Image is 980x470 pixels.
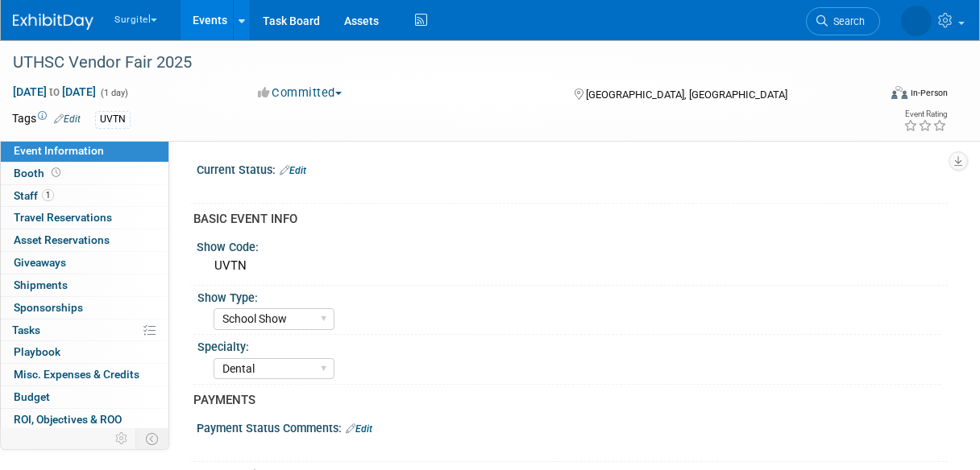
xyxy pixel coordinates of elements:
a: Giveaways [1,252,168,274]
a: Playbook [1,341,168,363]
span: Sponsorships [14,301,83,314]
img: ExhibitDay [13,14,93,30]
div: Event Format [812,84,949,108]
a: Misc. Expenses & Credits [1,364,168,385]
span: Giveaways [14,256,66,269]
span: Search [828,15,865,27]
div: UVTN [95,111,131,128]
span: ROI, Objectives & ROO [14,413,122,426]
span: Shipments [14,278,68,291]
a: Travel Reservations [1,207,168,229]
span: Booth not reserved yet [48,167,64,179]
div: Show Type: [197,286,941,306]
div: Event Rating [903,110,947,118]
span: 1 [42,189,54,201]
a: Edit [280,165,306,176]
span: Booth [14,167,64,179]
div: Show Code: [197,235,948,255]
span: [DATE] [DATE] [12,85,97,99]
span: Tasks [12,324,40,336]
button: Committed [252,85,348,101]
span: Travel Reservations [14,211,112,224]
span: Asset Reservations [14,233,110,246]
td: Tags [12,110,81,129]
img: Neil Lobocki [901,6,932,36]
a: Search [806,7,880,35]
td: Toggle Event Tabs [136,428,169,449]
div: UTHSC Vendor Fair 2025 [7,48,868,77]
a: Booth [1,163,168,184]
a: Event Information [1,140,168,162]
a: Staff1 [1,185,168,207]
span: to [47,85,62,98]
a: Budget [1,386,168,408]
div: BASIC EVENT INFO [193,211,936,228]
a: Shipments [1,274,168,296]
div: Current Status: [197,158,948,179]
td: Personalize Event Tab Strip [108,428,136,449]
span: [GEOGRAPHIC_DATA], [GEOGRAPHIC_DATA] [586,89,787,101]
div: PAYMENTS [193,392,936,409]
a: Edit [54,113,81,125]
a: Sponsorships [1,297,168,319]
img: Format-Inperson.png [891,86,907,99]
span: Budget [14,390,50,403]
span: Playbook [14,345,60,358]
div: UVTN [209,254,936,278]
div: In-Person [910,87,948,99]
a: Tasks [1,320,168,341]
div: Specialty: [197,335,941,355]
span: Misc. Expenses & Credits [14,368,139,381]
a: Edit [346,423,372,435]
span: Event Information [14,144,104,157]
a: Asset Reservations [1,229,168,251]
div: Payment Status Comments: [197,416,948,437]
span: (1 day) [99,88,128,98]
span: Staff [14,189,54,202]
a: ROI, Objectives & ROO [1,409,168,431]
